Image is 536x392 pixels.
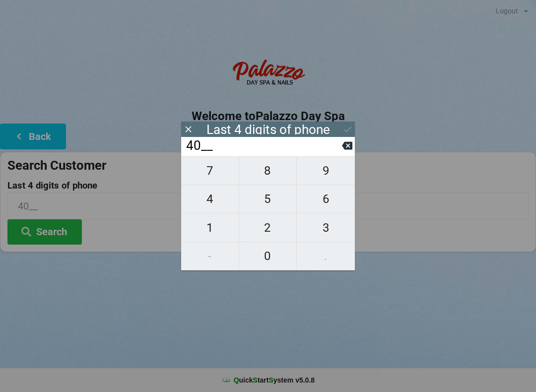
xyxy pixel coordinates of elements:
[239,217,297,238] span: 2
[297,213,355,242] button: 3
[297,217,355,238] span: 3
[239,246,297,266] span: 0
[239,185,297,213] button: 5
[181,160,239,181] span: 7
[239,242,297,270] button: 0
[297,185,355,213] button: 6
[181,185,239,213] button: 4
[297,189,355,209] span: 6
[297,160,355,181] span: 9
[206,125,330,134] div: Last 4 digits of phone
[181,189,239,209] span: 4
[239,213,297,242] button: 2
[181,213,239,242] button: 1
[239,156,297,185] button: 8
[297,156,355,185] button: 9
[239,160,297,181] span: 8
[181,217,239,238] span: 1
[181,156,239,185] button: 7
[239,189,297,209] span: 5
